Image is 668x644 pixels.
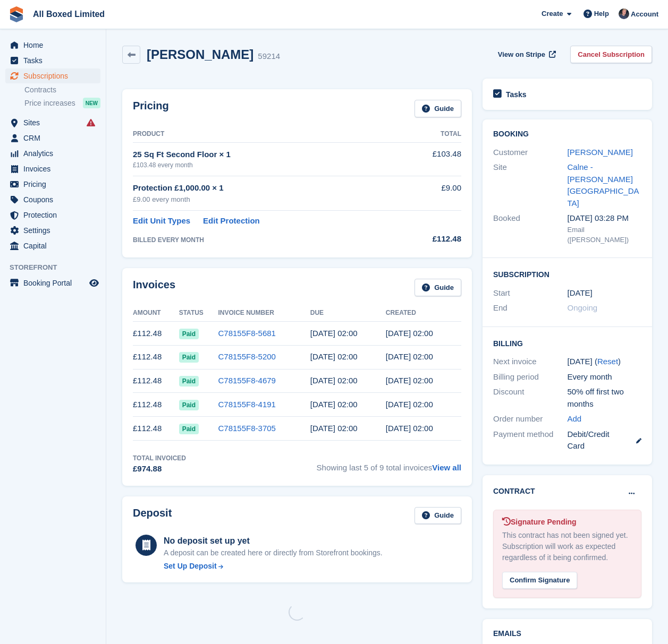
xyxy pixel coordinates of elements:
[133,305,179,322] th: Amount
[493,386,568,410] div: Discount
[23,115,87,130] span: Sites
[493,269,641,279] h2: Subscription
[493,302,568,314] div: End
[23,223,87,238] span: Settings
[619,8,629,19] img: Dan Goss
[493,630,641,638] h2: Emails
[5,238,100,253] a: menu
[310,376,358,385] time: 2025-05-31 01:00:00 UTC
[133,345,179,369] td: £112.48
[5,115,100,130] a: menu
[179,305,218,322] th: Status
[493,371,568,383] div: Billing period
[432,463,461,472] a: View all
[23,276,87,290] span: Booking Portal
[218,352,276,361] a: C78155F8-5200
[133,417,179,441] td: £112.48
[164,561,383,572] a: Set Up Deposit
[506,90,527,99] h2: Tasks
[317,453,461,475] span: Showing last 5 of 9 total invoices
[493,338,641,348] h2: Billing
[133,463,186,475] div: £974.88
[133,160,401,170] div: £103.48 every month
[401,176,461,211] td: £9.00
[218,400,276,409] a: C78155F8-4191
[568,356,642,368] div: [DATE] ( )
[568,386,642,410] div: 50% off first two months
[310,424,358,433] time: 2025-03-31 01:00:00 UTC
[568,225,642,245] div: Email ([PERSON_NAME])
[87,118,95,127] i: Smart entry sync failures have occurred
[218,305,310,322] th: Invoice Number
[568,413,582,425] a: Add
[494,46,558,63] a: View on Stripe
[133,149,401,161] div: 25 Sq Ft Second Floor × 1
[5,177,100,192] a: menu
[502,530,632,563] div: This contract has not been signed yet. Subscription will work as expected regardless of it being ...
[179,400,199,410] span: Paid
[147,47,253,62] h2: [PERSON_NAME]
[218,376,276,385] a: C78155F8-4679
[493,287,568,299] div: Start
[23,53,87,68] span: Tasks
[570,46,652,63] a: Cancel Subscription
[164,561,217,572] div: Set Up Deposit
[133,235,401,245] div: BILLED EVERY MONTH
[164,547,383,559] p: A deposit can be created here or directly from Storefront bookings.
[502,569,577,578] a: Confirm Signature
[631,9,658,20] span: Account
[594,8,609,19] span: Help
[568,428,642,452] div: Debit/Credit Card
[258,50,280,63] div: 59214
[401,126,461,143] th: Total
[88,277,100,289] a: Preview store
[493,130,641,139] h2: Booking
[493,356,568,368] div: Next invoice
[29,5,109,23] a: All Boxed Limited
[133,215,190,227] a: Edit Unit Types
[5,208,100,222] a: menu
[310,329,358,338] time: 2025-07-31 01:00:00 UTC
[133,369,179,393] td: £112.48
[568,212,642,225] div: [DATE] 03:28 PM
[493,486,535,497] h2: Contract
[597,357,618,366] a: Reset
[5,68,100,83] a: menu
[493,161,568,209] div: Site
[83,98,100,108] div: NEW
[23,131,87,145] span: CRM
[133,279,175,296] h2: Invoices
[5,192,100,207] a: menu
[218,329,276,338] a: C78155F8-5681
[502,572,577,589] div: Confirm Signature
[179,329,199,339] span: Paid
[133,100,169,117] h2: Pricing
[203,215,260,227] a: Edit Protection
[23,68,87,83] span: Subscriptions
[568,371,642,383] div: Every month
[5,223,100,238] a: menu
[386,400,433,409] time: 2025-04-30 01:00:15 UTC
[498,49,545,60] span: View on Stripe
[5,161,100,176] a: menu
[386,329,433,338] time: 2025-07-30 01:00:19 UTC
[23,192,87,207] span: Coupons
[415,100,461,117] a: Guide
[23,146,87,161] span: Analytics
[493,413,568,425] div: Order number
[23,177,87,192] span: Pricing
[386,305,461,322] th: Created
[310,352,358,361] time: 2025-07-01 01:00:00 UTC
[23,238,87,253] span: Capital
[10,262,106,273] span: Storefront
[568,303,598,312] span: Ongoing
[5,276,100,290] a: menu
[133,182,401,194] div: Protection £1,000.00 × 1
[23,208,87,222] span: Protection
[179,424,199,434] span: Paid
[493,212,568,245] div: Booked
[542,8,563,19] span: Create
[493,428,568,452] div: Payment method
[415,279,461,296] a: Guide
[5,38,100,53] a: menu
